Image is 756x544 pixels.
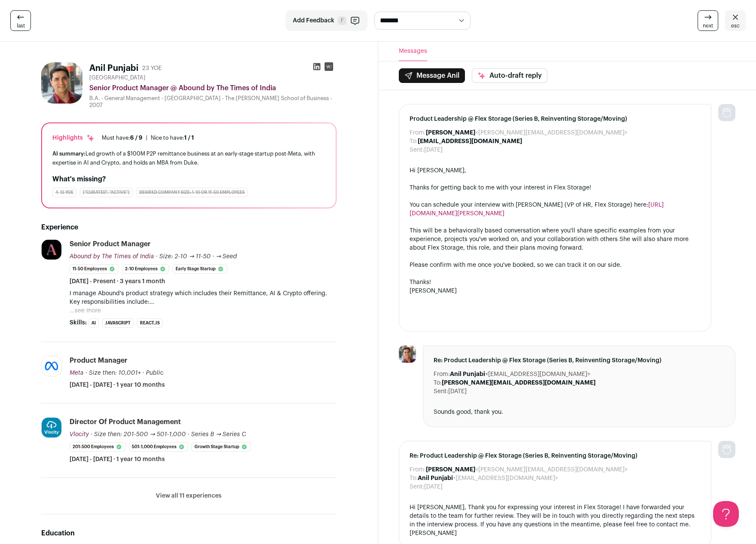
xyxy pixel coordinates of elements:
[143,369,144,377] span: ·
[41,62,82,104] img: 30584d966348822e3c9cf191d87e72df2564c1ab1f7829d0c7ae5640e65d235b.jpg
[70,417,181,427] div: Director of Product Management
[156,254,211,260] span: · Size: 2-10 → 11-50
[85,370,141,376] span: · Size then: 10,001+
[399,68,465,83] button: Message Anil
[102,318,134,328] li: JavaScript
[52,134,95,142] div: Highlights
[410,287,701,295] div: [PERSON_NAME]
[70,264,118,274] li: 11-50 employees
[102,134,143,141] div: Must have:
[136,188,248,197] div: Desired company size: 1-10 or 11-50 employees
[89,83,337,93] div: Senior Product Manager @ Abound by The Times of India
[410,278,701,287] div: Thanks!
[70,356,128,365] div: Product Manager
[70,455,165,464] span: [DATE] - [DATE] · 1 year 10 months
[70,298,337,306] p: Key responsibilities include:
[434,370,450,379] dt: From:
[70,289,337,298] p: I manage Abound's product strategy which includes their Remittance, AI & Crypto offering.
[426,130,475,136] b: [PERSON_NAME]
[52,149,325,167] div: Led growth of a $100M P2P remittance business at an early-stage startup post-Meta, with expertise...
[42,418,61,437] img: ca17a4110352912dfb818da22826d2bf22c50066988bdd6cb06d1459dd513811.jpg
[122,264,169,274] li: 2-10 employees
[731,22,740,29] span: esc
[418,475,453,481] b: Anil Punjabi
[191,431,246,437] span: Series B → Series C
[338,16,346,25] span: F
[10,10,31,31] a: last
[410,261,701,269] div: Please confirm with me once you've booked, so we can track it on our side.
[285,10,367,31] button: Add Feedback F
[426,465,628,474] dd: <[PERSON_NAME][EMAIL_ADDRESS][DOMAIN_NAME]>
[17,22,25,29] span: last
[725,10,746,31] a: esc
[450,370,590,379] dd: <[EMAIL_ADDRESS][DOMAIN_NAME]>
[293,16,334,25] span: Add Feedback
[151,134,194,141] div: Nice to have:
[213,252,214,261] span: ·
[426,128,628,137] dd: <[PERSON_NAME][EMAIL_ADDRESS][DOMAIN_NAME]>
[70,431,89,437] span: Vlocity
[70,254,154,260] span: Abound by The Times of India
[426,467,475,473] b: [PERSON_NAME]
[434,379,442,387] dt: To:
[410,201,701,218] div: You can schedule your interview with [PERSON_NAME] (VP of HR, Flex Storage) here:
[129,442,188,452] li: 501-1,000 employees
[216,254,237,260] span: → Seed
[70,277,165,286] span: [DATE] - Present · 3 years 1 month
[472,68,547,83] button: Auto-draft reply
[70,370,84,376] span: Meta
[410,146,424,154] dt: Sent:
[137,318,163,328] li: React.js
[52,174,325,184] h2: What's missing?
[42,240,61,260] img: fe0adad47360e7a98c1244c39ea4c84bab127426216a18980b1e477388854aca
[173,264,227,274] li: Early Stage Startup
[718,104,735,121] img: nopic.png
[410,465,426,474] dt: From:
[410,503,701,538] div: Hi [PERSON_NAME], Thank you for expressing your interest in Flex Storage! I have forwarded your d...
[410,166,701,175] div: Hi [PERSON_NAME],
[410,137,418,146] dt: To:
[89,95,337,109] div: B.A. - General Management - [GEOGRAPHIC_DATA] - The [PERSON_NAME] School of Business - 2007
[70,306,101,315] button: ...see more
[424,483,443,491] dd: [DATE]
[410,128,426,137] dt: From:
[80,188,133,197] div: ["curated", "active"]
[448,387,467,396] dd: [DATE]
[146,370,164,376] span: Public
[156,492,222,500] button: View all 11 experiences
[450,371,485,377] b: Anil Punjabi
[42,356,61,376] img: afd10b684991f508aa7e00cdd3707b66af72d1844587f95d1f14570fec7d3b0c.jpg
[713,501,739,527] iframe: Help Scout Beacon - Open
[434,408,725,416] div: Sounds good, thank you.
[184,135,194,141] span: 1 / 1
[52,151,85,156] span: AI summary:
[410,474,418,483] dt: To:
[399,345,416,363] img: 30584d966348822e3c9cf191d87e72df2564c1ab1f7829d0c7ae5640e65d235b.jpg
[88,318,99,328] li: AI
[410,452,701,460] span: Re: Product Leadership @ Flex Storage (Series B, Reinventing Storage/Moving)
[703,22,713,29] span: next
[434,356,725,365] span: Re: Product Leadership @ Flex Storage (Series B, Reinventing Storage/Moving)
[70,318,87,327] span: Skills:
[718,441,735,458] img: nopic.png
[418,138,522,144] b: [EMAIL_ADDRESS][DOMAIN_NAME]
[130,135,143,141] span: 6 / 9
[70,239,151,249] div: Senior Product Manager
[142,64,162,73] div: 23 YOE
[89,74,146,81] span: [GEOGRAPHIC_DATA]
[52,188,76,197] div: 4-12 YOE
[410,115,701,123] span: Product Leadership @ Flex Storage (Series B, Reinventing Storage/Moving)
[410,226,701,252] div: This will be a behaviorally based conversation where you'll share specific examples from your exp...
[191,442,251,452] li: Growth Stage Startup
[70,442,125,452] li: 201-500 employees
[70,381,165,389] span: [DATE] - [DATE] · 1 year 10 months
[698,10,718,31] a: next
[188,430,189,439] span: ·
[41,528,337,538] h2: Education
[410,183,701,192] div: Thanks for getting back to me with your interest in Flex Storage!
[434,387,448,396] dt: Sent:
[442,380,595,386] b: [PERSON_NAME][EMAIL_ADDRESS][DOMAIN_NAME]
[41,222,337,232] h2: Experience
[410,483,424,491] dt: Sent:
[418,474,558,483] dd: <[EMAIL_ADDRESS][DOMAIN_NAME]>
